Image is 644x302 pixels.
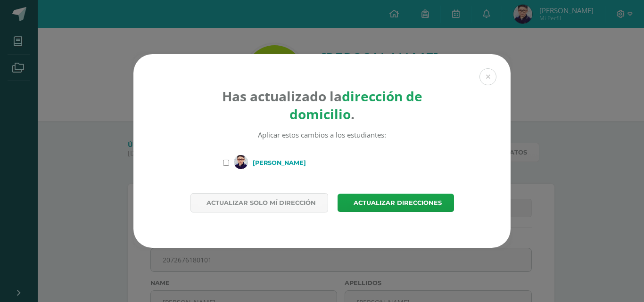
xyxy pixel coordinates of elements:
[479,68,496,85] button: Close (Esc)
[218,131,427,140] p: Aplicar estos cambios a los estudiantes:
[223,155,421,171] label: [PERSON_NAME]
[206,194,316,212] span: Actualizar solo mí dirección
[223,160,229,166] input: [PERSON_NAME]
[190,193,328,212] button: Actualizar solo mí dirección
[234,155,248,169] img: f995cc4a56e4091cb54198f9ece8c3a6.png
[218,87,427,123] div: Has actualizado la .
[289,87,422,123] span: dirección de domicilio
[354,194,442,212] span: Actualizar direcciones
[338,194,454,212] button: Actualizar direcciones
